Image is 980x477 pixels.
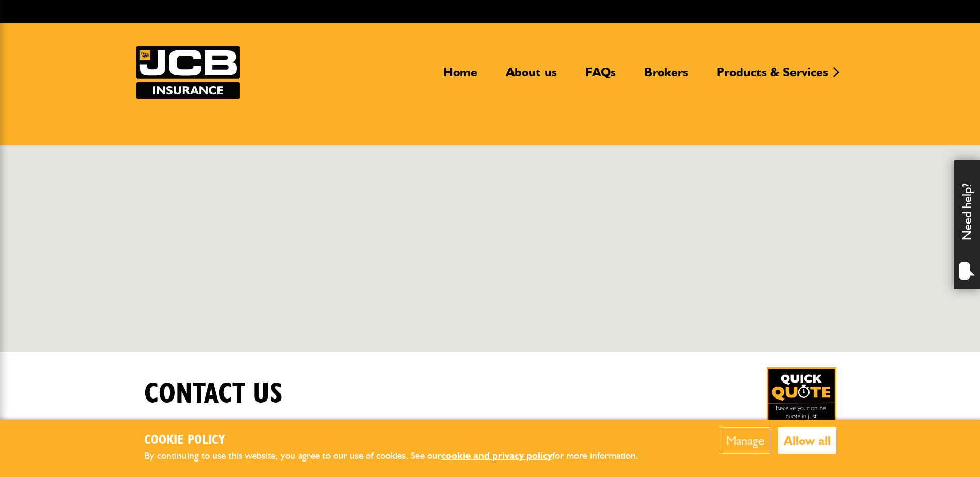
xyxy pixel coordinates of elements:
[709,65,836,88] a: Products & Services
[144,433,656,449] h2: Cookie Policy
[578,65,624,88] a: FAQs
[136,46,240,99] img: JCB Insurance Services logo
[954,160,980,289] div: Need help?
[441,450,552,462] a: cookie and privacy policy
[144,448,656,464] p: By continuing to use this website, you agree to our use of cookies. See our for more information.
[498,65,565,88] a: About us
[136,46,240,99] a: JCB Insurance Services
[778,427,836,454] button: Allow all
[144,377,283,411] h1: Contact us
[767,367,836,437] a: Get your insurance quote in just 2-minutes
[636,65,696,88] a: Brokers
[721,427,770,454] button: Manage
[435,65,485,88] a: Home
[767,367,836,437] img: Quick Quote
